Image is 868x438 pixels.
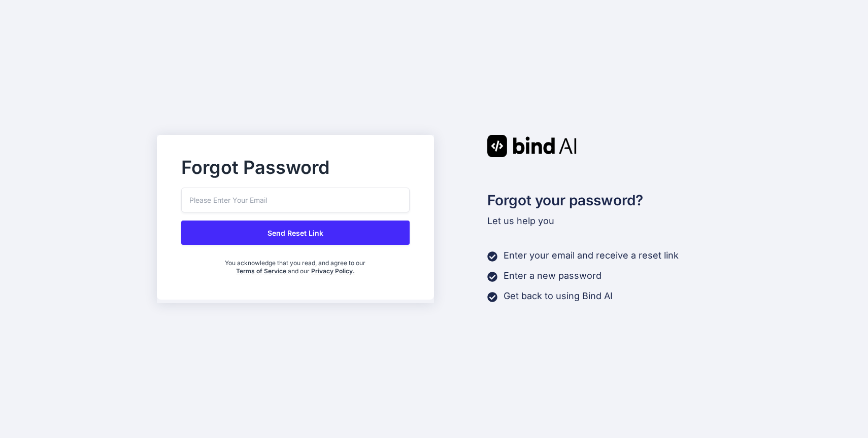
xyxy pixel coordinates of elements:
[181,188,410,212] input: Please Enter Your Email
[504,248,679,263] p: Enter your email and receive a reset link
[236,267,288,275] a: Terms of Service
[487,135,577,157] img: Bind AI logo
[487,190,711,211] h2: Forgot your password?
[504,269,602,283] p: Enter a new password
[219,253,372,275] div: You acknowledge that you read, and agree to our and our
[487,214,711,228] p: Let us help you
[311,267,355,275] a: Privacy Policy.
[504,289,613,303] p: Get back to using Bind AI
[181,221,410,245] button: Send Reset Link
[181,159,410,175] h2: Forgot Password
